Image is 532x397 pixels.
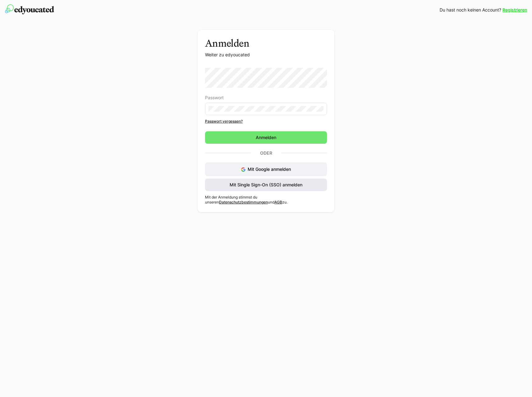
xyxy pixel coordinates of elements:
a: Passwort vergessen? [205,119,327,124]
span: Mit Single Sign-On (SSO) anmelden [229,182,303,188]
p: Mit der Anmeldung stimmst du unseren und zu. [205,195,327,205]
a: Datenschutzbestimmungen [219,200,268,204]
button: Anmelden [205,131,327,144]
a: AGB [274,200,282,204]
span: Du hast noch keinen Account? [440,7,501,13]
a: Registrieren [502,7,527,13]
span: Mit Google anmelden [248,166,291,172]
p: Oder [251,149,281,157]
img: edyoucated [5,4,54,14]
button: Mit Google anmelden [205,162,327,176]
button: Mit Single Sign-On (SSO) anmelden [205,179,327,191]
span: Passwort [205,95,224,100]
h3: Anmelden [205,37,327,49]
span: Anmelden [255,134,277,141]
p: Weiter zu edyoucated [205,52,327,58]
